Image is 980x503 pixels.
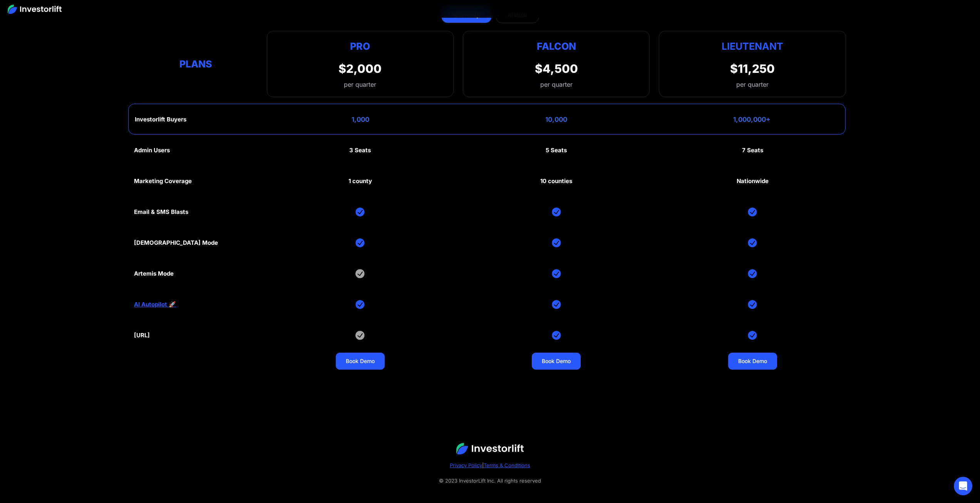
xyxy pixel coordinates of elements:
div: per quarter [338,80,382,89]
div: per quarter [736,80,769,89]
div: $4,500 [535,62,578,76]
a: Book Demo [728,353,777,370]
div: $11,250 [730,62,775,76]
div: 3 Seats [349,147,371,154]
div: | [15,461,965,470]
a: Book Demo [532,353,581,370]
div: [DEMOGRAPHIC_DATA] Mode [134,239,218,246]
div: 1,000 [352,116,369,123]
div: Email & SMS Blasts [134,209,188,215]
div: Admin Users [134,147,170,154]
div: Investorlift Buyers [135,116,186,123]
a: Book Demo [336,353,385,370]
div: Pro [338,39,382,54]
div: Falcon [537,39,576,54]
a: AI Autopilot 🚀 [134,301,176,308]
div: Nationwide [737,178,769,185]
div: © 2023 InvestorLift Inc. All rights reserved [15,476,965,485]
div: 1 county [348,178,372,185]
div: Plans [134,56,257,71]
div: 10 counties [540,178,572,185]
div: per quarter [540,80,573,89]
div: Marketing Coverage [134,178,192,185]
div: 10,000 [545,116,567,123]
div: 5 Seats [546,147,567,154]
div: $2,000 [338,62,382,76]
strong: Lieutenant [722,40,783,52]
div: Artemis Mode [134,270,174,277]
a: Terms & Conditions [484,462,530,468]
div: Open Intercom Messenger [954,477,972,495]
div: 7 Seats [742,147,763,154]
div: [URL] [134,332,150,339]
div: 1,000,000+ [733,116,771,123]
a: Privacy Policy [450,462,482,468]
